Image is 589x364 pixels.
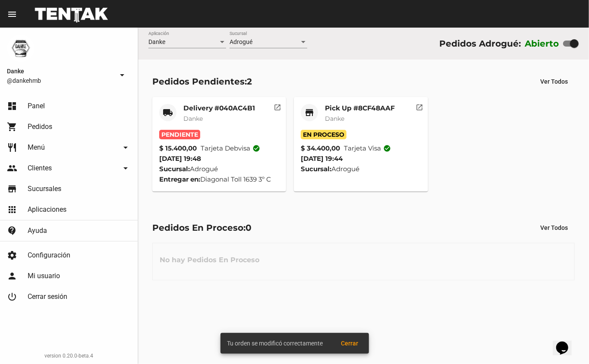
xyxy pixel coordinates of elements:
[159,165,190,173] strong: Sucursal:
[28,251,70,260] span: Configuración
[334,336,365,351] button: Cerrar
[183,104,255,113] mat-card-title: Delivery #040AC4B1
[7,163,17,173] mat-icon: people
[159,154,201,163] span: [DATE] 19:48
[148,38,165,45] span: Danke
[28,292,67,301] span: Cerrar sesión
[28,122,52,131] span: Pedidos
[201,143,260,154] span: Tarjeta debvisa
[159,174,280,185] div: Diagonal Toll 1639 3º C
[301,165,331,173] strong: Sucursal:
[230,38,252,45] span: Adrogué
[325,104,395,113] mat-card-title: Pick Up #8CF48AAF
[416,102,423,110] mat-icon: open_in_new
[153,247,266,273] h3: No hay Pedidos En Proceso
[274,102,281,110] mat-icon: open_in_new
[325,115,344,122] span: Danke
[341,340,359,347] span: Cerrar
[7,204,17,215] mat-icon: apps
[159,143,197,154] strong: $ 15.400,00
[301,130,346,139] span: En Proceso
[159,130,200,139] span: Pendiente
[540,224,568,231] span: Ver Todos
[7,142,17,153] mat-icon: restaurant
[159,164,280,174] div: Adrogué
[120,142,131,153] mat-icon: arrow_drop_down
[383,144,391,152] mat-icon: check_circle
[183,115,203,122] span: Danke
[7,9,17,19] mat-icon: menu
[28,164,52,173] span: Clientes
[7,35,35,62] img: 1d4517d0-56da-456b-81f5-6111ccf01445.png
[152,221,252,235] div: Pedidos En Proceso:
[117,70,127,80] mat-icon: arrow_drop_down
[28,102,45,110] span: Panel
[227,339,323,348] span: Tu orden se modificó correctamente
[533,74,575,89] button: Ver Todos
[301,143,340,154] strong: $ 34.400,00
[553,329,580,355] iframe: chat widget
[7,292,17,302] mat-icon: power_settings_new
[28,272,60,280] span: Mi usuario
[439,37,521,50] div: Pedidos Adrogué:
[304,107,315,118] mat-icon: store
[301,164,421,174] div: Adrogué
[28,143,45,152] span: Menú
[28,226,47,235] span: Ayuda
[159,175,200,183] strong: Entregar en:
[152,75,252,88] div: Pedidos Pendientes:
[344,143,391,154] span: Tarjeta visa
[7,184,17,194] mat-icon: store
[7,122,17,132] mat-icon: shopping_cart
[28,185,61,193] span: Sucursales
[7,226,17,236] mat-icon: contact_support
[246,223,252,233] span: 0
[163,107,173,118] mat-icon: local_shipping
[7,271,17,281] mat-icon: person
[301,154,343,163] span: [DATE] 19:44
[7,101,17,111] mat-icon: dashboard
[7,351,131,360] div: version 0.20.0-beta.4
[7,250,17,260] mat-icon: settings
[540,78,568,85] span: Ver Todos
[252,144,260,152] mat-icon: check_circle
[525,37,559,50] label: Abierto
[120,163,131,173] mat-icon: arrow_drop_down
[7,66,113,76] span: Danke
[247,76,252,87] span: 2
[7,76,113,85] span: @dankehmb
[533,220,575,235] button: Ver Todos
[28,205,66,214] span: Aplicaciones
